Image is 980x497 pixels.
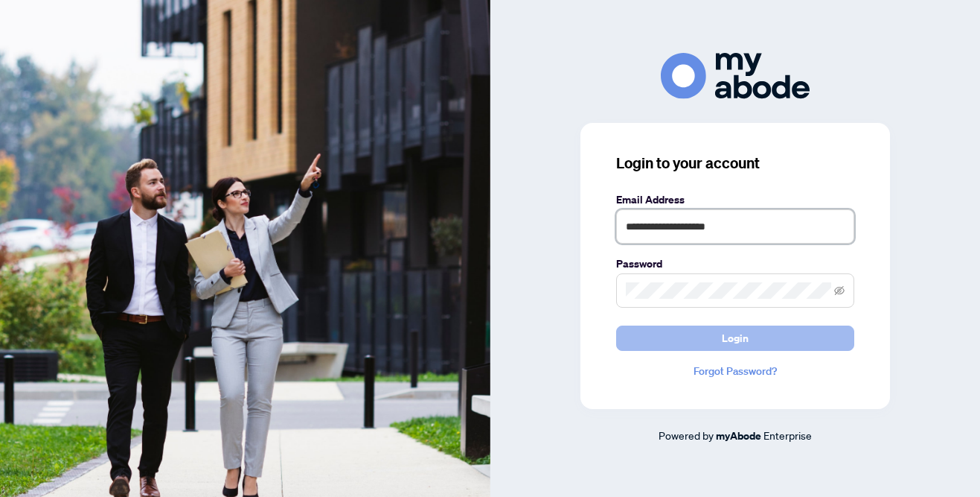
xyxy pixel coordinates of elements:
[722,326,749,350] span: Login
[661,53,810,98] img: ma-logo
[616,256,854,272] label: Password
[616,363,854,379] a: Forgot Password?
[834,285,845,296] span: eye-invisible
[616,191,854,208] label: Email Address
[616,153,854,174] h3: Login to your account
[716,428,761,444] a: myAbode
[763,428,812,442] span: Enterprise
[659,428,714,442] span: Powered by
[616,326,854,351] button: Login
